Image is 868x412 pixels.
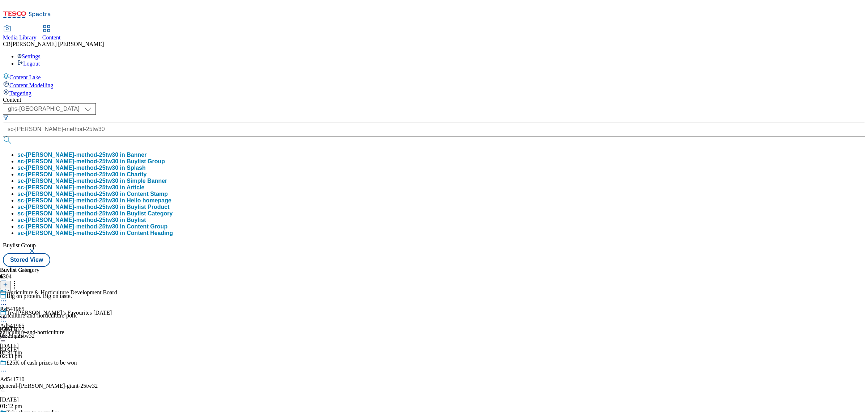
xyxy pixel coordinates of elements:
button: sc-[PERSON_NAME]-method-25tw30 in Banner [17,152,146,158]
a: Content [42,26,61,41]
button: Stored View [3,253,50,267]
span: Hello homepage [127,197,171,203]
span: Buylist [127,217,146,223]
button: sc-[PERSON_NAME]-method-25tw30 in Buylist Product [17,204,170,210]
span: [PERSON_NAME] [PERSON_NAME] [10,41,104,47]
a: Content Modelling [3,81,865,89]
button: sc-[PERSON_NAME]-method-25tw30 in Buylist [17,217,146,223]
button: sc-[PERSON_NAME]-method-25tw30 in Hello homepage [17,197,171,204]
a: Media Library [3,26,37,41]
span: Targeting [9,90,31,96]
button: sc-[PERSON_NAME]-method-25tw30 in Article [17,184,144,191]
div: Content [3,97,865,103]
span: Content [42,34,61,41]
button: sc-[PERSON_NAME]-method-25tw30 in Charity [17,171,146,178]
div: sc-[PERSON_NAME]-method-25tw30 in [17,217,146,223]
svg: Search Filters [3,115,9,121]
span: Buylist Product [127,204,169,210]
a: Logout [17,60,40,67]
span: Content Modelling [9,82,53,88]
div: sc-[PERSON_NAME]-method-25tw30 in [17,204,170,210]
span: Media Library [3,34,37,41]
button: sc-[PERSON_NAME]-method-25tw30 in Content Group [17,223,167,230]
span: Buylist Group [3,242,36,248]
span: CB [3,41,10,47]
a: Targeting [3,89,865,97]
button: sc-[PERSON_NAME]-method-25tw30 in Content Heading [17,230,173,236]
a: Settings [17,53,41,59]
button: sc-[PERSON_NAME]-method-25tw30 in Content Stamp [17,191,168,197]
button: sc-[PERSON_NAME]-method-25tw30 in Simple Banner [17,178,167,184]
div: £25K of cash prizes to be won [7,360,77,366]
button: sc-[PERSON_NAME]-method-25tw30 in Buylist Category [17,210,173,217]
div: sc-[PERSON_NAME]-method-25tw30 in [17,197,171,204]
button: sc-[PERSON_NAME]-method-25tw30 in Buylist Group [17,158,165,165]
input: Search [3,122,865,136]
div: Agriculture & Horticulture Development Board [7,289,117,296]
a: Content Lake [3,73,865,81]
span: Content Lake [9,74,41,80]
button: sc-[PERSON_NAME]-method-25tw30 in Splash [17,165,146,171]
